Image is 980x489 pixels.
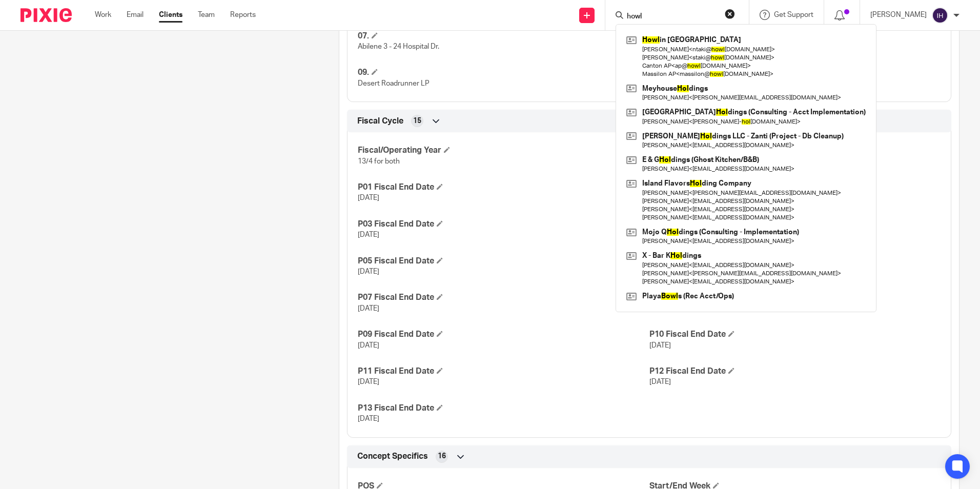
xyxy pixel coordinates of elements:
a: Reports [230,10,256,20]
a: Work [95,10,111,20]
span: Desert Roadrunner LP [358,80,430,87]
span: 13/4 for both [358,158,400,165]
h4: P03 Fiscal End Date [358,219,649,230]
span: 16 [438,451,446,461]
h4: Fiscal/Operating Year [358,145,649,156]
a: Email [127,10,144,20]
span: [DATE] [358,194,379,201]
h4: P05 Fiscal End Date [358,256,649,267]
button: Clear [725,9,735,19]
p: [PERSON_NAME] [870,10,927,20]
img: svg%3E [932,7,948,24]
span: [DATE] [358,305,379,312]
h4: P13 Fiscal End Date [358,403,649,414]
h4: 07. [358,31,649,42]
span: [DATE] [649,378,671,385]
a: Team [198,10,215,20]
h4: P01 Fiscal End Date [358,182,649,193]
span: Get Support [774,11,813,18]
span: [DATE] [649,342,671,349]
h4: 09. [358,67,649,78]
span: Concept Specifics [357,451,428,462]
span: 15 [413,116,421,126]
h4: P10 Fiscal End Date [649,329,941,340]
h4: P11 Fiscal End Date [358,366,649,377]
h4: P09 Fiscal End Date [358,329,649,340]
span: [DATE] [358,378,379,385]
span: [DATE] [358,268,379,275]
input: Search [626,12,718,22]
h4: P07 Fiscal End Date [358,292,649,303]
h4: P12 Fiscal End Date [649,366,941,377]
span: Fiscal Cycle [357,116,403,127]
img: Pixie [21,8,72,22]
span: [DATE] [358,231,379,238]
span: [DATE] [358,415,379,422]
span: Abilene 3 - 24 Hospital Dr. [358,43,439,50]
span: [DATE] [358,342,379,349]
a: Clients [159,10,182,20]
